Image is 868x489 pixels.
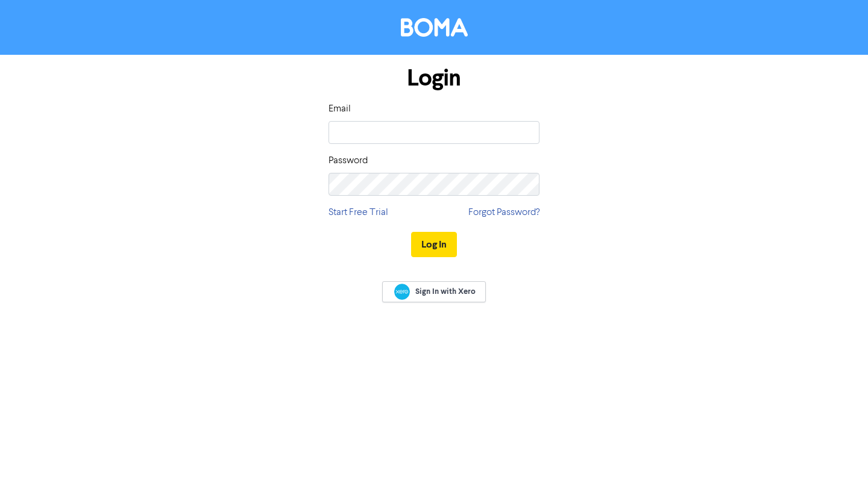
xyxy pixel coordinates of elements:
[394,284,410,300] img: Xero logo
[329,102,351,116] label: Email
[382,281,486,302] a: Sign In with Xero
[329,154,368,168] label: Password
[401,18,468,37] img: BOMA Logo
[329,64,539,92] h1: Login
[329,205,388,220] a: Start Free Trial
[468,205,539,220] a: Forgot Password?
[415,286,476,297] span: Sign In with Xero
[411,232,457,257] button: Log In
